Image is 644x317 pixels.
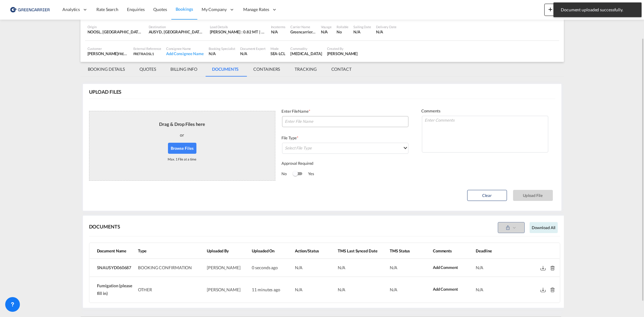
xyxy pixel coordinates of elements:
[337,29,348,35] div: No
[270,51,285,56] div: SEA-LCL
[90,243,136,259] th: Document Name
[149,25,205,29] div: Destination
[541,288,545,292] md-icon: Download
[202,6,227,13] span: My Company
[287,62,324,77] md-tab-item: TRACKING
[430,243,474,259] th: Comments
[550,288,555,292] md-icon: Delete
[281,135,409,142] div: File Type
[302,171,314,176] span: Yes
[127,7,145,12] span: Enquiries
[270,46,285,51] div: Mode
[6,6,140,13] body: Editor, editor2
[498,222,525,233] button: Open sync menu
[249,243,292,259] th: Uploaded On
[243,6,269,13] span: Manage Rates
[210,25,266,29] div: Load Details
[80,62,132,77] md-tab-item: BOOKING DETAILS
[293,169,302,179] md-switch: Switch 1
[547,7,570,12] span: New
[87,51,128,56] div: [PERSON_NAME]
[249,277,292,302] td: 11 minutes ago
[324,62,359,77] md-tab-item: CONTACT
[97,265,132,270] span: SNAUSYD060687
[530,222,558,233] button: Download all
[353,29,371,35] div: N/A
[132,62,163,77] md-tab-item: QUOTES
[271,29,278,35] div: N/A
[136,277,204,302] td: OTHER
[321,29,332,35] div: N/A
[335,277,387,302] td: N/A
[87,25,144,29] div: Origin
[433,287,458,292] span: Add Comment
[149,29,205,35] div: AUSYD, Sydney, Australia, Oceania, Oceania
[133,52,154,56] span: FRETRAOSL1
[205,62,246,77] md-tab-item: DOCUMENTS
[204,243,249,259] th: Uploaded By
[89,223,120,230] div: DOCUMENTS
[89,89,122,95] div: UPLOAD FILES
[281,171,293,176] span: No
[376,25,396,29] div: Delivery Date
[544,4,572,16] button: icon-plus 400-fgNewicon-chevron-down
[97,283,132,296] span: Fumigation (please fill in)
[281,160,409,168] div: Approval Required
[282,116,408,127] input: Enter File Name
[281,108,409,115] div: Enter FileName
[473,243,516,259] th: Deadline
[80,62,359,77] md-pagination-wrapper: Use the left and right arrow keys to navigate between tabs
[476,287,483,292] span: N/A
[166,46,204,51] div: Consignee Name
[9,3,50,17] img: e39c37208afe11efa9cb1d7a6ea7d6f5.png
[335,243,387,259] th: TMS Last Synced Date
[136,259,204,277] td: BOOKING CONFIRMATION
[476,265,483,270] span: N/A
[513,190,553,201] button: Upload File
[390,287,428,293] div: N/A
[376,29,396,35] div: N/A
[271,25,285,29] div: Incoterms
[421,108,549,115] div: Comments
[87,46,128,51] div: Customer
[353,25,371,29] div: Sailing Date
[240,46,266,51] div: Document Expert
[204,277,249,302] td: [PERSON_NAME]
[290,29,316,35] div: Greencarrier Consolidator
[550,266,555,270] md-icon: Delete
[467,190,507,201] button: Clear
[390,265,428,271] div: N/A
[209,46,235,51] div: Booking Specialist
[176,6,193,12] span: Bookings
[246,62,287,77] md-tab-item: CONTAINERS
[290,25,316,29] div: Carrier Name
[387,243,430,259] th: TMS Status
[337,25,348,29] div: Rollable
[295,265,333,271] div: N/A
[321,25,332,29] div: Voyage
[96,7,118,12] span: Rate Search
[335,259,387,277] td: N/A
[547,6,554,13] md-icon: icon-plus 400-fg
[62,6,80,13] span: Analytics
[433,265,458,270] span: Add Comment
[159,121,205,127] div: Drag & Drop Files here
[541,266,545,270] md-icon: Download
[133,46,161,51] div: External Reference
[210,29,266,35] div: [PERSON_NAME] : 0.82 MT | Volumetric Wt : 1.51 CBM | Chargeable Wt : 1.51 W/M
[118,51,164,56] span: FREJA Transport & Logistics AS
[163,62,205,77] md-tab-item: BILLING INFO
[209,51,235,56] div: N/A
[290,46,322,51] div: Commodity
[168,154,196,164] div: Max. 1 File at a time
[292,243,336,259] th: Action/Status
[166,51,204,56] div: Add Consignee Name
[290,51,322,56] div: FISH OIL
[136,243,204,259] th: Type
[87,29,144,35] div: NOOSL, Oslo, Norway, Northern Europe, Europe
[168,143,197,154] button: Browse Files
[295,287,333,293] div: N/A
[559,7,636,13] span: Document uploaded successfully.
[327,51,358,56] div: Jakub Flemming
[282,143,408,154] md-select: Select File Type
